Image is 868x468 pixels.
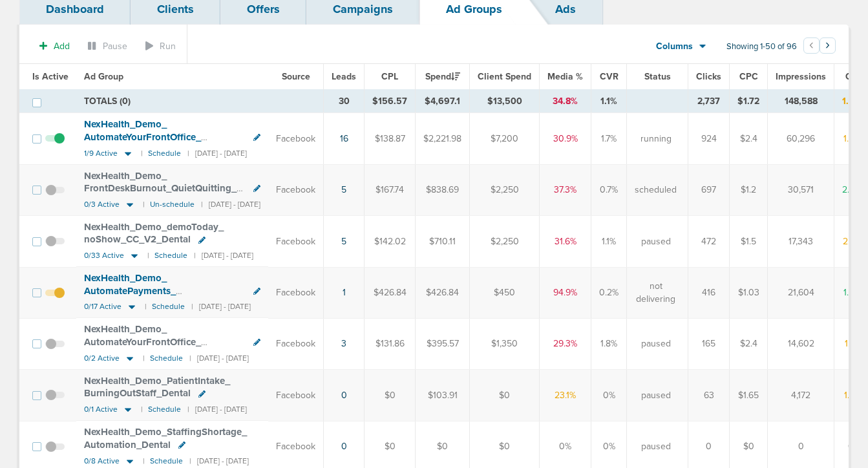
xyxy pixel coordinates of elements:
[141,405,142,414] small: |
[730,165,768,216] td: $1.2
[726,41,797,52] span: Showing 1-50 of 96
[768,370,834,421] td: 4,172
[591,165,627,216] td: 0.7%
[641,337,671,350] span: paused
[150,456,183,466] small: Schedule
[591,318,627,369] td: 1.8%
[341,441,347,452] a: 0
[84,272,188,309] span: NexHealth_ Demo_ AutomatePayments_ CashFlowVideo_ Dental
[268,113,324,165] td: Facebook
[635,184,677,197] span: scheduled
[365,90,416,113] td: $156.57
[341,184,346,195] a: 5
[84,302,122,312] span: 0/17 Active
[416,90,470,113] td: $4,697.1
[688,165,730,216] td: 697
[84,170,237,207] span: NexHealth_ Demo_ FrontDeskBurnout_ QuietQuitting_ Dental
[268,318,324,369] td: Facebook
[341,338,346,349] a: 3
[143,354,143,363] small: |
[656,40,693,53] span: Columns
[768,216,834,267] td: 17,343
[688,318,730,369] td: 165
[84,375,230,399] span: NexHealth_ Demo_ PatientIntake_ BurningOutStaff_ Dental
[341,390,347,401] a: 0
[768,165,834,216] td: 30,571
[641,389,671,402] span: paused
[803,39,836,55] ul: Pagination
[268,165,324,216] td: Facebook
[478,71,531,82] span: Client Spend
[341,236,346,247] a: 5
[54,41,70,52] span: Add
[591,113,627,165] td: 1.7%
[141,149,142,158] small: |
[540,370,591,421] td: 23.1%
[540,113,591,165] td: 30.9%
[730,216,768,267] td: $1.5
[416,267,470,318] td: $426.84
[282,71,310,82] span: Source
[768,318,834,369] td: 14,602
[145,302,145,312] small: |
[84,71,123,82] span: Ad Group
[591,267,627,318] td: 0.2%
[591,90,627,113] td: 1.1%
[776,71,826,82] span: Impressions
[640,133,672,145] span: running
[84,354,120,363] span: 0/2 Active
[32,37,77,56] button: Add
[324,90,365,113] td: 30
[84,405,118,414] span: 0/1 Active
[84,323,201,360] span: NexHealth_ Demo_ AutomateYourFrontOffice_ Streamline_ Dental
[201,200,260,209] small: | [DATE] - [DATE]
[365,216,416,267] td: $142.02
[688,90,730,113] td: 2,737
[268,267,324,318] td: Facebook
[768,113,834,165] td: 60,296
[416,165,470,216] td: $838.69
[470,90,540,113] td: $13,500
[591,216,627,267] td: 1.1%
[416,370,470,421] td: $103.91
[845,71,863,82] span: CTR
[470,318,540,369] td: $1,350
[540,318,591,369] td: 29.3%
[381,71,398,82] span: CPL
[644,71,671,82] span: Status
[688,267,730,318] td: 416
[365,267,416,318] td: $426.84
[540,165,591,216] td: 37.3%
[268,216,324,267] td: Facebook
[641,440,671,453] span: paused
[730,370,768,421] td: $1.65
[470,267,540,318] td: $450
[540,267,591,318] td: 94.9%
[148,405,181,414] small: Schedule
[425,71,460,82] span: Spend
[84,118,218,155] span: NexHealth_ Demo_ AutomateYourFrontOffice_ EliminateTediousTasks_ Dental
[343,287,346,298] a: 1
[340,133,348,144] a: 16
[416,216,470,267] td: $710.11
[84,456,120,466] span: 0/8 Active
[143,200,143,209] small: |
[688,113,730,165] td: 924
[189,456,249,466] small: | [DATE] - [DATE]
[332,71,356,82] span: Leads
[470,165,540,216] td: $2,250
[730,318,768,369] td: $2.4
[84,149,118,158] span: 1/9 Active
[696,71,721,82] span: Clicks
[547,71,583,82] span: Media %
[739,71,758,82] span: CPC
[688,216,730,267] td: 472
[32,71,69,82] span: Is Active
[150,354,183,363] small: Schedule
[768,267,834,318] td: 21,604
[600,71,619,82] span: CVR
[268,370,324,421] td: Facebook
[191,302,251,312] small: | [DATE] - [DATE]
[152,302,185,312] small: Schedule
[187,149,247,158] small: | [DATE] - [DATE]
